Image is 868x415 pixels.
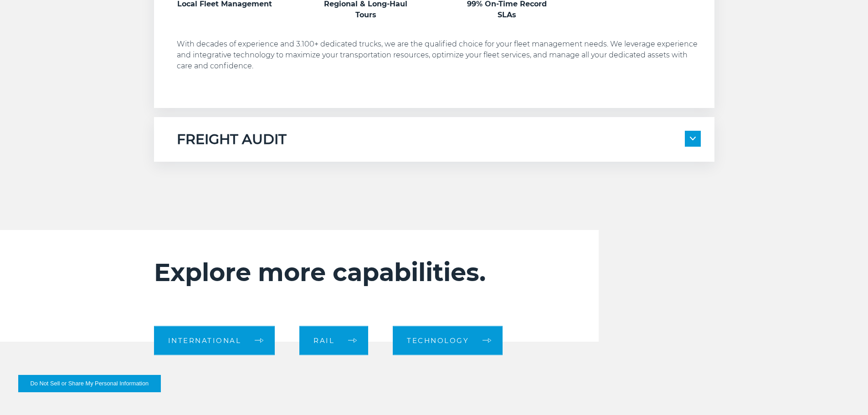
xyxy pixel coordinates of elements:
p: With decades of experience and 3.100+ dedicated trucks, we are the qualified choice for your flee... [177,39,701,72]
h2: Explore more capabilities. [154,257,544,287]
span: Rail [313,337,334,344]
span: Technology [407,337,469,344]
h5: FREIGHT AUDIT [177,131,287,148]
a: International arrow arrow [154,326,275,355]
a: Technology arrow arrow [393,326,503,355]
a: Rail arrow arrow [299,326,368,355]
button: Do Not Sell or Share My Personal Information [18,375,161,392]
span: International [168,337,241,344]
img: arrow [690,137,696,140]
